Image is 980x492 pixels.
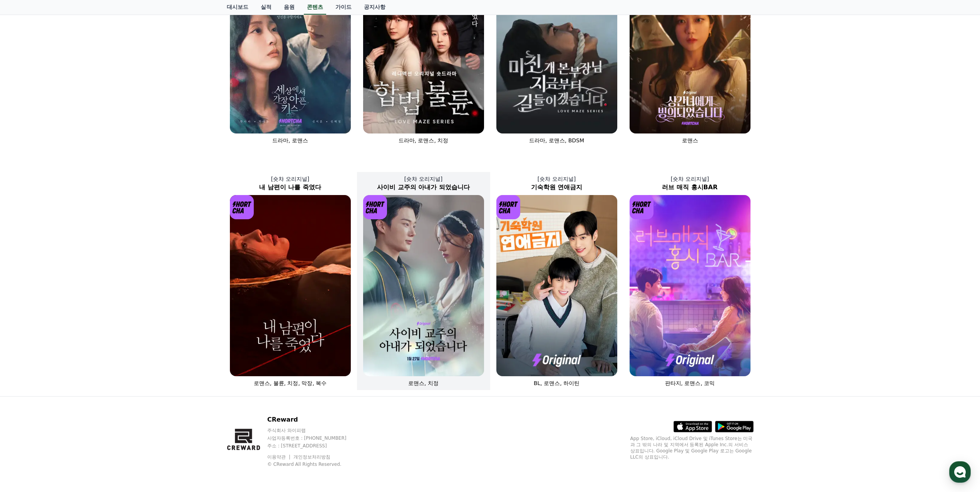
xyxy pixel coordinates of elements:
span: BL, 로맨스, 하이틴 [534,380,580,386]
span: 로맨스 [682,137,698,143]
a: 설정 [99,244,148,263]
a: [숏챠 오리지널] 내 남편이 나를 죽였다 내 남편이 나를 죽였다 [object Object] Logo 로맨스, 불륜, 치정, 막장, 복수 [224,169,357,393]
img: 사이비 교주의 아내가 되었습니다 [363,195,484,376]
a: 대화 [51,244,99,263]
a: 개인정보처리방침 [293,454,330,460]
a: [숏챠 오리지널] 기숙학원 연애금지 기숙학원 연애금지 [object Object] Logo BL, 로맨스, 하이틴 [490,169,623,393]
h2: 러브 매직 홍시BAR [623,183,757,192]
p: 사업자등록번호 : [PHONE_NUMBER] [267,435,361,441]
img: [object Object] Logo [496,195,521,219]
img: 내 남편이 나를 죽였다 [230,195,351,376]
span: 로맨스, 치정 [408,380,439,386]
p: [숏챠 오리지널] [357,175,490,183]
img: 기숙학원 연애금지 [496,195,617,376]
a: [숏챠 오리지널] 사이비 교주의 아내가 되었습니다 사이비 교주의 아내가 되었습니다 [object Object] Logo 로맨스, 치정 [357,169,490,393]
a: 홈 [2,244,51,263]
p: [숏챠 오리지널] [623,175,757,183]
h2: 사이비 교주의 아내가 되었습니다 [357,183,490,192]
a: 이용약관 [267,454,291,460]
h2: 기숙학원 연애금지 [490,183,623,192]
p: 주소 : [STREET_ADDRESS] [267,443,361,449]
span: 드라마, 로맨스, 치정 [399,137,449,143]
span: 설정 [119,255,128,262]
span: 판타지, 로맨스, 코믹 [665,380,715,386]
img: [object Object] Logo [230,195,254,219]
span: 로맨스, 불륜, 치정, 막장, 복수 [254,380,327,386]
img: 러브 매직 홍시BAR [630,195,750,376]
p: CReward [267,415,361,424]
p: App Store, iCloud, iCloud Drive 및 iTunes Store는 미국과 그 밖의 나라 및 지역에서 등록된 Apple Inc.의 서비스 상표입니다. Goo... [630,435,754,460]
img: [object Object] Logo [630,195,654,219]
span: 홈 [24,255,29,262]
p: [숏챠 오리지널] [490,175,623,183]
h2: 내 남편이 나를 죽였다 [224,183,357,192]
p: [숏챠 오리지널] [224,175,357,183]
span: 대화 [70,256,80,262]
p: 주식회사 와이피랩 [267,427,361,434]
span: 드라마, 로맨스, BDSM [529,137,584,143]
a: [숏챠 오리지널] 러브 매직 홍시BAR 러브 매직 홍시BAR [object Object] Logo 판타지, 로맨스, 코믹 [623,169,757,393]
p: © CReward All Rights Reserved. [267,461,361,467]
img: [object Object] Logo [363,195,387,219]
span: 드라마, 로맨스 [272,137,308,143]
